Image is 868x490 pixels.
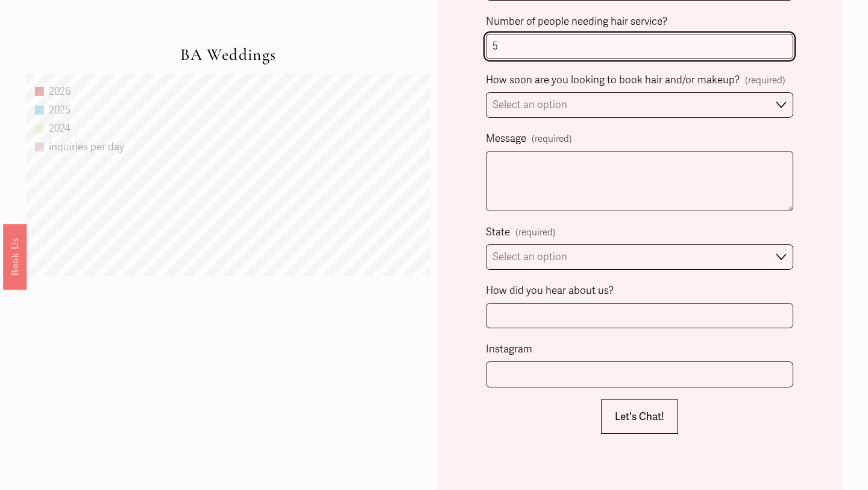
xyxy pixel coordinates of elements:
input: (including the bride) [486,34,793,60]
button: Let's Chat!Let's Chat! [601,399,678,434]
select: State [486,244,793,270]
span: (required) [532,131,572,147]
span: Number of people needing hair service? [486,13,667,31]
span: How did you hear about us? [486,282,614,301]
span: (required) [745,72,785,89]
span: How soon are you looking to book hair and/or makeup? [486,71,740,90]
span: (required) [515,224,556,241]
span: Message [486,130,526,148]
a: Book Us [3,224,27,290]
span: State [486,223,510,242]
span: Instagram [486,340,532,359]
span: Let's Chat! [615,410,664,423]
h2: BA Weddings [26,45,430,65]
select: How soon are you looking to book hair and/or makeup? [486,92,793,118]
